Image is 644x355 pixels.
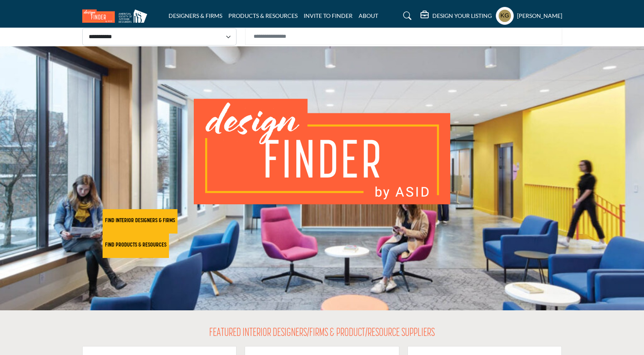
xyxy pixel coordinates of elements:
div: DESIGN YOUR LISTING [421,11,492,21]
h2: FIND PRODUCTS & RESOURCES [105,242,166,249]
img: Site Logo [82,9,151,23]
a: INVITE TO FINDER [304,12,353,19]
a: DESIGNERS & FIRMS [169,12,222,19]
h2: FEATURED INTERIOR DESIGNERS/FIRMS & PRODUCT/RESOURCE SUPPLIERS [209,327,435,340]
img: image [194,99,450,204]
a: Search [396,9,416,23]
a: ABOUT [359,12,378,19]
input: Search Solutions [245,28,562,45]
button: FIND PRODUCTS & RESOURCES [103,234,169,258]
button: FIND INTERIOR DESIGNERS & FIRMS [103,209,177,234]
h5: [PERSON_NAME] [517,12,562,20]
button: Show hide supplier dropdown [496,7,514,25]
a: PRODUCTS & RESOURCES [228,12,298,19]
select: Select Listing Type Dropdown [82,28,237,45]
h2: FIND INTERIOR DESIGNERS & FIRMS [105,218,175,225]
h5: DESIGN YOUR LISTING [432,12,492,19]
